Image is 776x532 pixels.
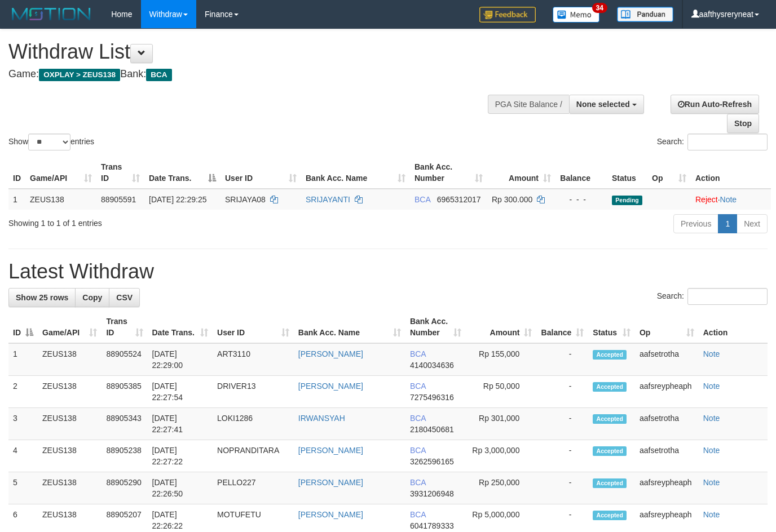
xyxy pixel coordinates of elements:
a: Run Auto-Refresh [671,95,759,114]
th: Op: activate to sort column ascending [635,311,699,343]
td: [DATE] 22:27:22 [148,440,213,472]
span: Accepted [593,382,627,392]
td: aafsreypheaph [635,472,699,504]
td: - [536,472,588,504]
td: 3 [8,408,38,440]
td: ZEUS138 [38,472,102,504]
td: 88905385 [102,376,147,408]
th: Action [691,157,771,189]
th: Game/API: activate to sort column ascending [25,157,96,189]
td: 1 [8,189,25,210]
a: CSV [109,288,140,307]
td: NOPRANDITARA [213,440,294,472]
a: [PERSON_NAME] [298,446,363,455]
td: - [536,343,588,376]
label: Show entries [8,134,94,150]
td: 5 [8,472,38,504]
a: IRWANSYAH [298,414,345,423]
th: User ID: activate to sort column ascending [213,311,294,343]
a: SRIJAYANTI [306,195,350,204]
td: aafsetrotha [635,408,699,440]
span: Accepted [593,414,627,424]
span: BCA [415,195,430,204]
select: Showentries [28,134,70,150]
span: Accepted [593,511,627,520]
td: - [536,408,588,440]
span: Pending [612,196,642,205]
th: Amount: activate to sort column ascending [487,157,555,189]
a: Previous [673,214,718,233]
td: LOKI1286 [213,408,294,440]
th: Op: activate to sort column ascending [647,157,691,189]
span: Copy 6965312017 to clipboard [437,195,481,204]
a: Note [703,349,720,358]
td: 1 [8,343,38,376]
a: Reject [695,195,718,204]
th: Status: activate to sort column ascending [588,311,635,343]
span: Accepted [593,446,627,456]
th: Balance [555,157,607,189]
a: [PERSON_NAME] [298,382,363,391]
th: User ID: activate to sort column ascending [221,157,301,189]
td: ZEUS138 [38,408,102,440]
div: PGA Site Balance / [488,95,569,114]
span: Copy 7275496316 to clipboard [410,393,454,402]
span: Accepted [593,478,627,488]
span: Copy 4140034636 to clipboard [410,361,454,370]
a: Note [703,478,720,487]
th: Bank Acc. Number: activate to sort column ascending [405,311,466,343]
span: Accepted [593,350,627,360]
td: Rp 155,000 [466,343,537,376]
span: BCA [410,478,426,487]
td: PELLO227 [213,472,294,504]
td: aafsetrotha [635,343,699,376]
th: Date Trans.: activate to sort column ascending [148,311,213,343]
a: Stop [727,114,759,133]
td: Rp 301,000 [466,408,537,440]
td: ART3110 [213,343,294,376]
span: Copy 2180450681 to clipboard [410,425,454,434]
td: 88905238 [102,440,147,472]
td: Rp 50,000 [466,376,537,408]
span: Show 25 rows [16,293,68,302]
img: panduan.png [617,7,673,22]
th: Date Trans.: activate to sort column descending [144,157,221,189]
span: BCA [410,382,426,391]
a: [PERSON_NAME] [298,510,363,519]
td: Rp 250,000 [466,472,537,504]
span: BCA [410,414,426,423]
a: [PERSON_NAME] [298,349,363,358]
a: 1 [718,214,737,233]
td: 4 [8,440,38,472]
td: ZEUS138 [38,376,102,408]
td: 2 [8,376,38,408]
div: Showing 1 to 1 of 1 entries [8,213,315,229]
a: Note [703,414,720,423]
span: BCA [410,510,426,519]
span: Copy 3262596165 to clipboard [410,457,454,466]
a: Next [737,214,768,233]
a: Copy [75,288,109,307]
th: Action [699,311,768,343]
span: Copy 6041789333 to clipboard [410,521,454,530]
td: 88905290 [102,472,147,504]
td: [DATE] 22:29:00 [148,343,213,376]
td: ZEUS138 [38,440,102,472]
th: Trans ID: activate to sort column ascending [102,311,147,343]
th: ID [8,157,25,189]
label: Search: [657,288,768,305]
span: Rp 300.000 [492,195,532,204]
td: [DATE] 22:27:41 [148,408,213,440]
span: None selected [576,100,630,109]
td: - [536,376,588,408]
td: - [536,440,588,472]
div: - - - [560,194,603,205]
td: DRIVER13 [213,376,294,408]
th: Status [607,157,647,189]
img: MOTION_logo.png [8,6,94,23]
span: BCA [146,69,171,81]
th: Balance: activate to sort column ascending [536,311,588,343]
input: Search: [687,288,768,305]
span: 88905591 [101,195,136,204]
td: aafsetrotha [635,440,699,472]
